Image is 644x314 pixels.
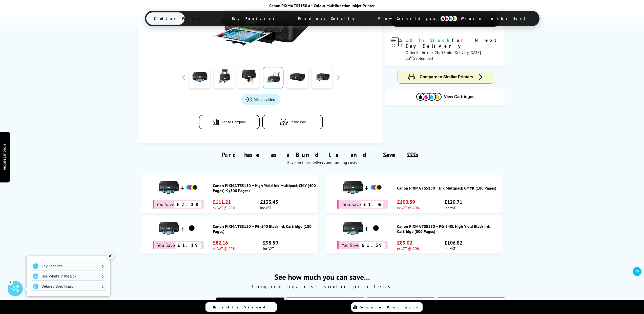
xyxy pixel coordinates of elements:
[444,239,462,246] span: £106.82
[213,305,271,309] span: Recently Viewed
[213,199,235,205] span: £111.21
[213,246,235,251] span: ex VAT @ 20%
[213,205,235,210] span: ex VAT @ 20%
[397,246,420,251] span: ex VAT @ 20%
[216,298,284,307] div: Currently Viewing
[241,94,280,105] a: Product_All_Videos
[213,239,235,246] span: £82.16
[337,200,388,209] div: You Save
[3,144,8,170] span: Product Finder
[213,224,316,234] a: Canon PIXMA TS5150 + PG-540 Black Ink Cartridge (180 Pages)
[159,177,179,198] img: Canon PIXMA TS5150 + High Yield Ink Multipack CMY (400 Pages) K (300 Pages)
[360,305,421,309] span: Compare Products
[145,160,499,165] div: Save on time, delivery and running costs
[30,282,106,290] a: Detailed Specification
[224,12,285,25] span: Key Features
[440,16,458,21] img: cmyk-icon.svg
[30,262,106,270] a: Key Features
[444,95,475,99] span: View Cartridges
[370,222,382,235] img: Canon PIXMA TS5150 + PG-540L High Yield Black Ink Cartridge (300 Pages)
[263,246,278,251] span: inc VAT
[397,199,420,205] span: £100.59
[153,200,204,209] div: You Save
[337,241,388,249] div: You Save
[398,71,493,83] button: Compare to Similar Printers
[367,297,435,307] div: Low Running Costs
[343,177,363,198] img: Canon PIXMA TS5150 + Ink Multipack CMYK (180 Pages)
[213,183,316,193] a: Canon PIXMA TS5150 + High Yield Ink Multipack CMY (400 Pages) K (300 Pages)
[153,241,204,249] div: You Save
[290,120,306,124] span: In the Box
[260,205,278,210] span: inc VAT
[185,222,198,235] img: Canon PIXMA TS5150 + PG-540 Black Ink Cartridge (180 Pages)
[444,199,462,205] span: £120.71
[406,37,452,43] span: 10 In Stock
[145,3,499,8] div: Canon PIXMA TS5150 A4 Colour Multifunction Inkjet Printer
[343,218,363,238] img: Canon PIXMA TS5150 + PG-540L High Yield Black Ink Cartridge (300 Pages)
[370,12,448,25] span: View Cartridges
[397,205,420,210] span: ex VAT @ 20%
[359,242,385,249] span: £1.39
[361,201,383,208] span: £1.76
[410,55,413,59] sup: rd
[199,115,260,129] button: Add to Compare
[406,50,481,61] span: Order in the next for Delivery [DATE] 23 September!
[139,143,505,168] div: Purchase as a Bundle and Save £££s
[8,279,13,285] div: 2
[420,75,473,79] span: Compare to Similar Printers
[146,12,219,25] span: Similar Printers
[262,115,323,129] button: In the Box
[290,12,365,25] span: Product Details
[453,12,538,25] span: What’s in the Box?
[260,199,278,205] span: £133.45
[205,302,277,312] a: Recently Viewed
[185,181,198,194] img: Canon PIXMA TS5150 + High Yield Ink Multipack CMY (400 Pages) K (300 Pages)
[397,239,420,246] span: £89.02
[175,242,201,249] span: £1.19
[139,283,505,290] span: Compare against similar printers
[390,37,500,61] div: modal_delivery
[397,186,500,191] a: Canon PIXMA TS5150 + Ink Multipack CMYK (180 Pages)
[389,93,501,101] button: View Cartridges
[221,120,246,124] span: Add to Compare
[437,297,505,307] div: Low Running Costs
[435,50,449,55] span: 2h, 58m
[174,201,201,208] span: £2.08
[370,181,382,194] img: Canon PIXMA TS5150 + Ink Multipack CMYK (180 Pages)
[444,246,462,251] span: inc VAT
[159,218,179,238] img: Canon PIXMA TS5150 + PG-540 Black Ink Cartridge (180 Pages)
[139,272,505,282] span: See how much you can save…
[416,93,442,101] img: Cartridges
[397,224,500,234] a: Canon PIXMA TS5150 + PG-540L High Yield Black Ink Cartridge (300 Pages)
[351,302,423,312] a: Compare Products
[286,297,365,307] div: Low Running Costs
[406,37,500,49] div: for Next Day Delivery
[30,272,106,280] a: See What's in the Box
[263,239,278,246] span: £98.59
[444,205,462,210] span: inc VAT
[254,97,275,102] span: Watch video
[107,252,114,260] div: ✕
